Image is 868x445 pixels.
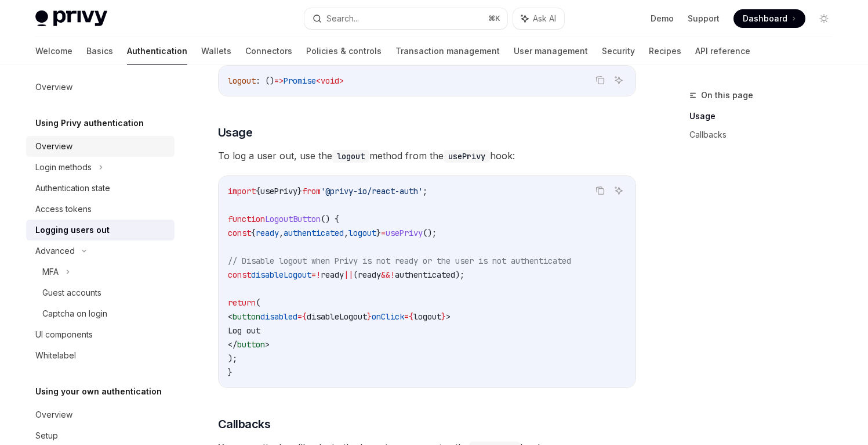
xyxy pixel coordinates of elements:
span: Callbacks [218,416,271,432]
span: ready [256,228,279,238]
span: // Disable logout when Privy is not ready or the user is not authenticated [228,256,571,266]
a: Overview [26,136,175,157]
span: = [381,228,386,238]
a: Dashboard [733,9,805,28]
span: authenticated [395,270,455,280]
span: , [344,228,348,238]
div: Whitelabel [35,349,76,363]
h5: Using your own authentication [35,385,162,399]
span: < [316,76,321,86]
a: Recipes [649,37,681,65]
a: Policies & controls [306,37,382,65]
span: function [228,214,265,224]
span: , [279,228,284,238]
code: usePrivy [444,150,490,163]
a: Authentication [127,37,187,65]
span: ; [423,186,427,196]
span: Ask AI [533,13,556,24]
div: Authentication state [35,181,110,195]
span: } [297,186,302,196]
span: logout [348,228,376,238]
span: ⌘ K [488,14,500,23]
div: Search... [326,12,359,26]
span: ready [358,270,381,280]
button: Ask AI [513,8,564,29]
span: Promise [284,76,316,86]
span: ); [228,353,237,364]
span: > [446,311,451,322]
img: light logo [35,10,107,27]
span: </ [228,339,237,350]
span: disableLogout [251,270,311,280]
a: Usage [689,107,842,125]
div: Login methods [35,160,92,174]
span: ready [321,270,344,280]
a: Demo [651,13,674,24]
a: Basics [86,37,113,65]
span: disableLogout [307,311,367,322]
span: => [274,76,284,86]
span: onClick [372,311,404,322]
a: Connectors [245,37,292,65]
a: Callbacks [689,125,842,144]
span: const [228,228,251,238]
div: Captcha on login [42,307,107,321]
span: { [251,228,256,238]
span: { [256,186,260,196]
span: { [409,311,413,322]
a: Security [602,37,635,65]
a: Transaction management [395,37,500,65]
span: ! [316,270,321,280]
a: Wallets [201,37,231,65]
span: Log out [228,325,260,336]
button: Search...⌘K [304,8,507,29]
button: Ask AI [611,183,626,198]
div: Advanced [35,244,75,258]
div: Overview [35,408,72,422]
span: < [228,311,233,322]
button: Copy the contents from the code block [593,73,608,88]
span: button [233,311,260,322]
span: () { [321,214,339,224]
span: usePrivy [386,228,423,238]
a: Access tokens [26,199,175,220]
span: LogoutButton [265,214,321,224]
span: void [321,76,339,86]
div: Overview [35,139,72,153]
span: ! [390,270,395,280]
span: = [311,270,316,280]
a: Support [688,13,720,24]
span: Usage [218,124,253,141]
div: Overview [35,80,72,94]
span: = [404,311,409,322]
span: && [381,270,390,280]
span: } [376,228,381,238]
span: import [228,186,256,196]
h5: Using Privy authentication [35,116,144,130]
a: Whitelabel [26,345,175,366]
a: User management [514,37,588,65]
span: ( [256,297,260,308]
span: authenticated [284,228,344,238]
span: : () [256,76,274,86]
span: On this page [701,88,753,102]
div: MFA [42,265,59,279]
span: (); [423,228,437,238]
code: logout [332,150,369,163]
span: logout [413,311,441,322]
a: Guest accounts [26,282,175,303]
div: Guest accounts [42,286,101,300]
span: { [302,311,307,322]
button: Toggle dark mode [815,9,833,28]
span: const [228,270,251,280]
span: disabled [260,311,297,322]
div: Logging users out [35,223,110,237]
span: > [265,339,270,350]
span: ( [353,270,358,280]
span: usePrivy [260,186,297,196]
span: To log a user out, use the method from the hook: [218,148,636,164]
span: } [441,311,446,322]
span: } [367,311,372,322]
a: Logging users out [26,220,175,241]
button: Copy the contents from the code block [593,183,608,198]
